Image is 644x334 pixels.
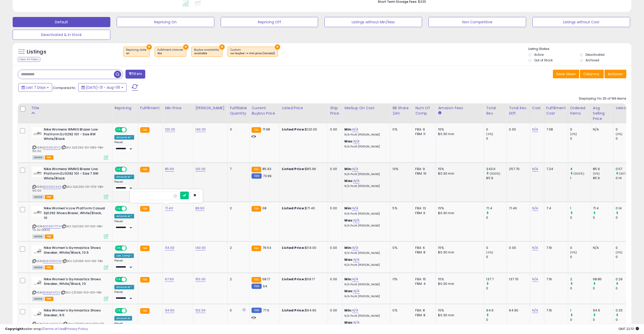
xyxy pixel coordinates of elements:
b: Nike Women's Low Platform Casual Dj0292 Shoes Blazer, White/Black, 10 [44,206,105,221]
span: Buybox availability : [194,48,220,55]
h5: Listings [27,48,46,55]
div: 0 [570,127,591,132]
div: Listed Price [282,105,326,111]
div: 15% [438,277,480,282]
b: Listed Price: [282,308,305,313]
b: Listed Price: [282,166,305,171]
div: available [194,52,220,55]
a: N/A [353,178,359,183]
span: Repricing state : [126,48,147,55]
p: N/A Profit [PERSON_NAME] [344,224,386,228]
div: FBM: 11 [415,132,432,136]
div: 85.9 [486,176,507,180]
a: N/A [352,206,358,211]
div: Preset: [114,141,134,152]
span: 73.99 [263,174,272,178]
a: N/A [353,218,359,223]
div: 5% [392,206,409,211]
span: 79.54 [262,245,272,250]
div: 1 [570,176,591,180]
small: (0%) [616,250,623,254]
a: N/A [532,127,538,132]
b: Max: [344,139,353,144]
a: 140.00 [195,127,206,132]
div: 7.16 [546,246,564,250]
span: 71.98 [262,127,270,132]
p: Listing States: [528,47,631,51]
div: 85.9 [593,167,613,171]
div: 85.9 [593,176,613,180]
button: Repricing Off [221,17,318,27]
a: 89.90 [195,206,204,211]
img: 31+FB7ose9L._SL40_.jpg [32,277,43,287]
div: 71.40 [509,206,526,211]
div: Title [31,105,110,111]
div: 0 [616,127,636,132]
div: cur buybox <= min price (landed) [230,52,275,55]
div: 15% [438,167,480,171]
img: 31WVcqQj0AL._SL40_.jpg [32,127,43,137]
div: Preset: [114,220,134,231]
div: FBA: 13 [415,206,432,211]
span: 77.6 [263,308,269,313]
div: 0.00 [330,246,338,250]
div: $0.30 min [438,171,480,176]
span: OFF [126,128,134,132]
small: FBA [252,127,261,133]
small: FBM [252,284,261,289]
small: FBA [140,246,150,251]
button: × [147,44,152,50]
div: Amazon AI * [114,175,134,179]
button: Actions [605,70,626,78]
div: 4 [570,167,591,171]
div: 343.6 [486,167,507,171]
span: 85.93 [262,166,272,171]
div: 15% [438,246,480,250]
b: Listed Price: [282,245,305,250]
a: 102.00 [195,308,205,313]
small: (0%) [570,250,577,254]
b: Max: [344,289,353,293]
div: 0% [392,127,409,132]
small: FBA [140,308,150,314]
div: 3 [230,127,245,132]
a: B0988YTT7N [43,224,61,229]
span: | SKU: CZ1055-100-100-FBA [61,290,101,294]
div: 257.70 [509,167,526,171]
span: | SKU: DJ0292-101-100-FBA-70.00 GOOD [32,224,103,232]
div: 0 [486,255,507,259]
div: ASIN: [32,206,108,238]
div: 0 [570,255,591,259]
small: FBA [140,127,150,133]
div: 2 [230,246,245,250]
button: × [275,44,280,50]
a: 120.00 [165,127,175,132]
span: 64 [263,284,267,289]
span: All listings currently available for purchase on Amazon [32,155,44,160]
span: OFF [126,207,134,211]
div: Amazon Fees [438,105,482,111]
b: Min: [344,127,352,132]
b: Max: [344,218,353,223]
div: 71.4 [486,206,507,211]
a: B0989FL935 [43,185,61,189]
div: 0.00 [509,246,526,250]
a: N/A [352,277,358,282]
div: FBA: 9 [415,127,432,132]
div: 0 [570,286,591,291]
div: N/A [593,246,610,250]
div: fba [157,52,183,55]
small: FBA [252,246,261,251]
div: 0 [616,255,636,259]
div: Preset: [114,259,134,270]
button: Save View [553,70,579,78]
div: Total Rev. Diff. [509,105,528,116]
span: All listings currently available for purchase on Amazon [32,297,44,301]
div: 0.29 [616,277,636,282]
b: Listed Price: [282,206,305,211]
div: Total Rev. [486,105,505,116]
div: 0.14 [616,176,636,180]
div: 0 [616,136,636,141]
div: 0 [616,246,636,250]
a: N/A [532,277,538,282]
